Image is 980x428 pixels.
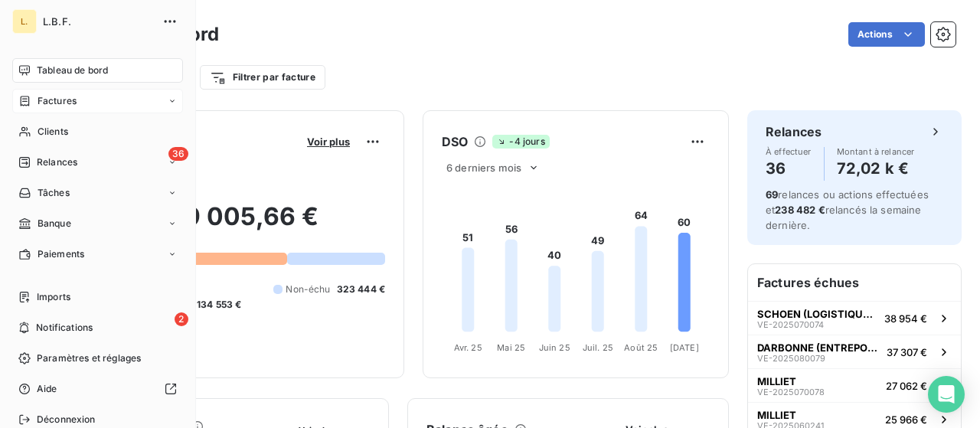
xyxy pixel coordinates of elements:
span: 238 482 € [775,204,825,216]
span: -4 jours [492,135,549,149]
a: Aide [12,377,183,401]
tspan: Juil. 25 [583,342,613,353]
span: MILLIET [757,375,796,387]
tspan: [DATE] [670,342,699,353]
span: Paiements [38,247,84,261]
span: Banque [38,217,71,230]
span: 323 444 € [337,283,385,296]
h4: 36 [766,156,812,181]
span: SCHOEN (LOGISTIQUE GESTION SERVICE) [757,308,878,320]
span: Déconnexion [37,413,96,426]
span: 2 [175,312,188,326]
span: Non-échu [286,283,330,296]
span: Notifications [36,321,93,335]
span: VE-2025080079 [757,354,825,363]
h6: DSO [442,132,468,151]
span: Voir plus [307,136,350,148]
span: Paramètres et réglages [37,351,141,365]
span: -134 553 € [192,298,242,312]
tspan: Avr. 25 [454,342,482,353]
span: À effectuer [766,147,812,156]
span: relances ou actions effectuées et relancés la semaine dernière. [766,188,929,231]
span: 69 [766,188,778,201]
button: Actions [848,22,925,47]
h6: Relances [766,123,822,141]
div: Open Intercom Messenger [928,376,965,413]
span: 25 966 € [885,413,927,426]
span: 38 954 € [884,312,927,325]
span: Relances [37,155,77,169]
span: Tableau de bord [37,64,108,77]
span: VE-2025070078 [757,387,825,397]
div: L. [12,9,37,34]
span: DARBONNE (ENTREPOTS DARBONNE) [757,341,880,354]
span: Montant à relancer [837,147,915,156]
button: SCHOEN (LOGISTIQUE GESTION SERVICE)VE-202507007438 954 € [748,301,961,335]
button: Filtrer par facture [200,65,325,90]
tspan: Juin 25 [539,342,570,353]
span: VE-2025070074 [757,320,824,329]
span: Clients [38,125,68,139]
span: Imports [37,290,70,304]
button: DARBONNE (ENTREPOTS DARBONNE)VE-202508007937 307 € [748,335,961,368]
tspan: Mai 25 [497,342,525,353]
span: Aide [37,382,57,396]
span: L.B.F. [43,15,153,28]
span: 37 307 € [887,346,927,358]
span: Tâches [38,186,70,200]
h4: 72,02 k € [837,156,915,181]
span: 27 062 € [886,380,927,392]
span: Factures [38,94,77,108]
h2: 709 005,66 € [87,201,385,247]
button: MILLIETVE-202507007827 062 € [748,368,961,402]
span: 6 derniers mois [446,162,521,174]
span: MILLIET [757,409,796,421]
button: Voir plus [302,135,354,149]
tspan: Août 25 [624,342,658,353]
span: 36 [168,147,188,161]
h6: Factures échues [748,264,961,301]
